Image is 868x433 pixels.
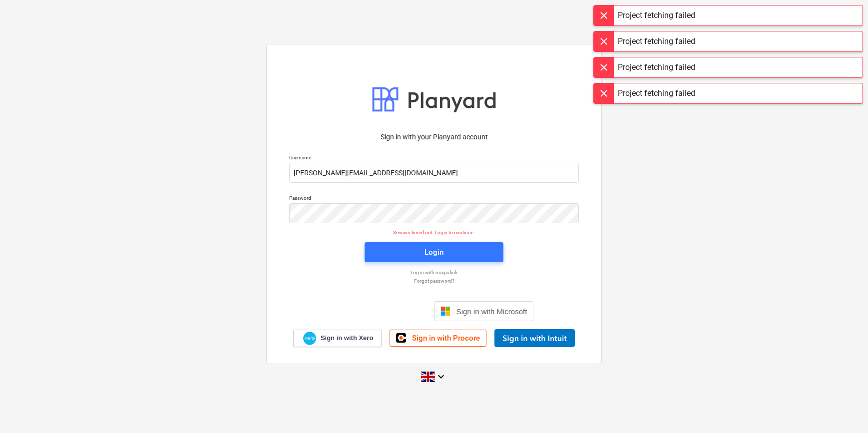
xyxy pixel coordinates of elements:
div: Project fetching failed [618,9,695,21]
span: Sign in with Procore [412,334,480,343]
img: Microsoft logo [440,306,450,316]
div: Project fetching failed [618,61,695,73]
a: Log in with magic link [284,269,584,276]
button: Login [365,242,503,262]
div: Project fetching failed [618,87,695,99]
a: Sign in with Xero [293,330,382,347]
iframe: Sign in with Google Button [330,300,431,322]
a: Forgot password? [284,278,584,284]
input: Username [289,163,579,183]
img: Xero logo [303,332,316,345]
p: Sign in with your Planyard account [289,132,579,142]
a: Sign in with Procore [390,330,486,347]
span: Sign in with Microsoft [456,307,527,316]
span: Sign in with Xero [321,334,373,343]
i: keyboard_arrow_down [435,371,447,383]
p: Password [289,195,579,203]
div: Login [425,246,443,259]
div: Project fetching failed [618,35,695,47]
p: Session timed out. Login to continue. [283,229,585,236]
p: Username [289,154,579,163]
